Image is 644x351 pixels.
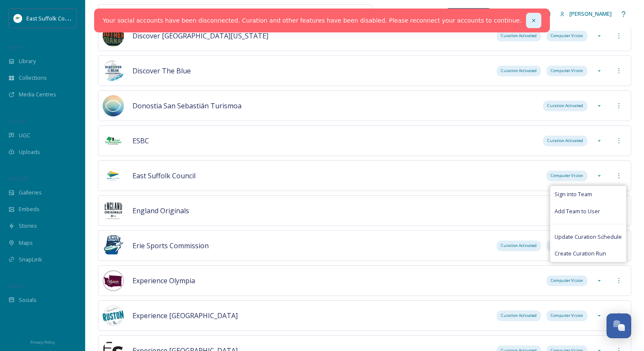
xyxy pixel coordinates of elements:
[501,68,537,74] span: Curation Activated
[132,136,149,145] span: ESBC
[9,118,27,125] span: COLLECT
[547,138,583,144] span: Curation Activated
[19,255,42,264] span: SnapLink
[501,243,537,249] span: Curation Activated
[551,313,583,319] span: Computer Vision
[555,207,600,215] span: Add Team to User
[318,6,368,22] a: View all files
[19,296,37,304] span: Socials
[118,5,287,23] input: Search your library
[9,175,28,182] span: WIDGETS
[30,339,55,345] span: Privacy Policy
[569,10,612,17] span: [PERSON_NAME]
[555,6,616,22] a: [PERSON_NAME]
[19,189,42,197] span: Galleries
[103,25,124,46] img: SIN-logo.svg
[551,278,583,284] span: Computer Vision
[132,101,241,110] span: Donostia San Sebastián Turismoa
[555,190,592,198] span: Sign into Team
[26,14,77,22] span: East Suffolk Council
[132,66,191,75] span: Discover The Blue
[103,305,124,326] img: 24IZHUKKFBA4HCESFN4PRDEIEY.avif
[9,283,26,289] span: SOCIALS
[555,249,606,258] span: Create Curation Run
[19,74,47,82] span: Collections
[14,14,22,23] img: ESC%20Logo.png
[132,31,268,41] span: Discover [GEOGRAPHIC_DATA][US_STATE]
[555,233,622,241] span: Update Curation Schedule
[103,235,124,256] img: VisitErie_ESC_Logo_white-type-v2%20%281%29.png
[103,200,124,221] img: England-Originals-Logo-Blue.png
[551,33,583,39] span: Computer Vision
[132,241,209,250] span: Erie Sports Commission
[19,148,40,156] span: Uploads
[551,173,583,179] span: Computer Vision
[103,130,124,151] img: east-staffs.png
[103,270,124,291] img: download.jpeg
[132,171,195,180] span: East Suffolk Council
[103,60,124,81] img: 1710423113617.jpeg
[103,165,124,186] img: ESC%20Logo.png
[551,68,583,74] span: Computer Vision
[132,311,238,320] span: Experience [GEOGRAPHIC_DATA]
[132,206,189,215] span: England Originals
[30,336,55,347] a: Privacy Policy
[19,222,37,230] span: Stories
[132,276,195,285] span: Experience Olympia
[103,16,521,25] a: Your social accounts have been disconnected. Curation and other features have been disabled. Plea...
[19,57,36,65] span: Library
[19,131,30,139] span: UGC
[501,313,537,319] span: Curation Activated
[103,95,124,116] img: images.jpeg
[447,8,490,20] a: What's New
[547,103,583,109] span: Curation Activated
[607,313,631,338] button: Open Chat
[501,33,537,39] span: Curation Activated
[9,44,23,50] span: MEDIA
[19,239,33,247] span: Maps
[19,90,56,99] span: Media Centres
[19,205,40,213] span: Embeds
